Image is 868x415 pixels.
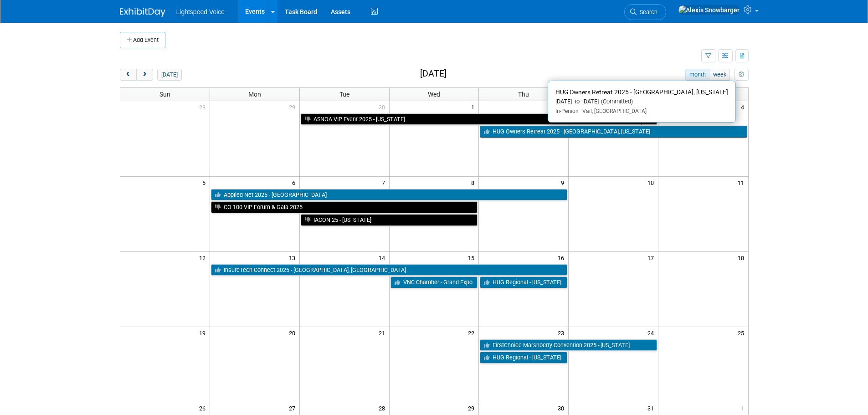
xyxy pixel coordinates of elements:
[198,101,210,113] span: 28
[288,101,299,113] span: 29
[480,277,567,288] a: HUG Regional - [US_STATE]
[378,252,389,263] span: 14
[381,177,389,188] span: 7
[288,252,299,263] span: 13
[740,101,748,113] span: 4
[198,327,210,338] span: 19
[120,69,137,81] button: prev
[159,91,170,98] span: Sun
[557,252,568,263] span: 16
[647,177,658,188] span: 10
[557,327,568,338] span: 23
[647,252,658,263] span: 17
[288,327,299,338] span: 20
[378,327,389,338] span: 21
[555,98,728,106] div: [DATE] to [DATE]
[557,402,568,414] span: 30
[685,69,709,81] button: month
[198,252,210,263] span: 12
[211,264,567,276] a: InsureTech Connect 2025 - [GEOGRAPHIC_DATA], [GEOGRAPHIC_DATA]
[624,4,666,20] a: Search
[201,177,210,188] span: 5
[176,8,225,15] span: Lightspeed Voice
[480,352,567,364] a: HUG Regional - [US_STATE]
[339,91,349,98] span: Tue
[301,214,478,226] a: IACON 25 - [US_STATE]
[291,177,299,188] span: 6
[157,69,181,81] button: [DATE]
[467,402,478,414] span: 29
[378,101,389,113] span: 30
[647,402,658,414] span: 31
[739,72,745,78] i: Personalize Calendar
[740,402,748,414] span: 1
[480,126,747,138] a: HUG Owners Retreat 2025 - [GEOGRAPHIC_DATA], [US_STATE]
[647,327,658,338] span: 24
[467,327,478,338] span: 22
[637,9,657,15] span: Search
[737,177,748,188] span: 11
[734,69,748,81] button: myCustomButton
[198,402,210,414] span: 26
[579,108,647,114] span: Vail, [GEOGRAPHIC_DATA]
[737,252,748,263] span: 18
[120,8,165,17] img: ExhibitDay
[288,402,299,414] span: 27
[555,88,728,96] span: HUG Owners Retreat 2025 - [GEOGRAPHIC_DATA], [US_STATE]
[470,177,478,188] span: 8
[248,91,261,98] span: Mon
[709,69,730,81] button: week
[211,201,478,213] a: CO 100 VIP Forum & Gala 2025
[390,277,478,288] a: VNC Chamber - Grand Expo
[467,252,478,263] span: 15
[737,327,748,338] span: 25
[136,69,153,81] button: next
[555,108,579,114] span: In-Person
[599,98,633,105] span: (Committed)
[560,177,568,188] span: 9
[120,32,165,48] button: Add Event
[480,339,657,351] a: FirstChoice Marshberry Convention 2025 - [US_STATE]
[301,113,657,125] a: ASNOA VIP Event 2025 - [US_STATE]
[378,402,389,414] span: 28
[211,189,567,201] a: Applied Net 2025 - [GEOGRAPHIC_DATA]
[678,5,740,15] img: Alexis Snowbarger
